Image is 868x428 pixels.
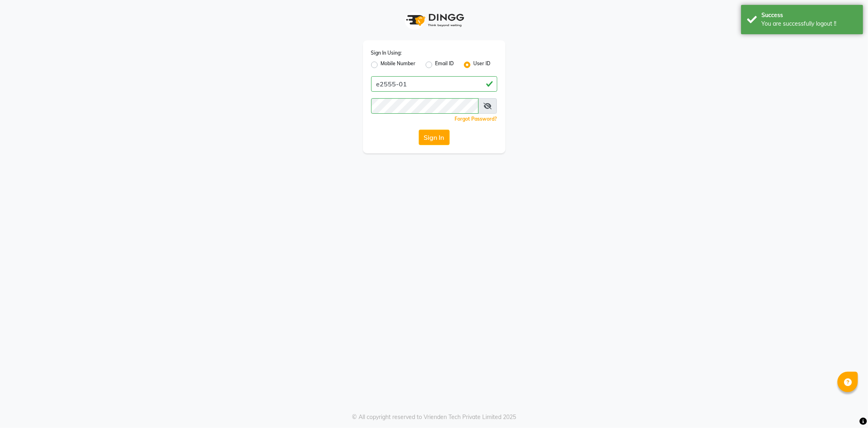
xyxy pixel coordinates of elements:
[761,20,857,28] div: You are successfully logout !!
[435,60,454,70] label: Email ID
[761,11,857,20] div: Success
[419,130,450,145] button: Sign In
[402,8,467,32] img: logo1.svg
[474,60,491,70] label: User ID
[371,98,479,114] input: Username
[371,76,497,92] input: Username
[381,60,416,70] label: Mobile Number
[371,49,402,57] label: Sign In Using:
[455,116,497,122] a: Forgot Password?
